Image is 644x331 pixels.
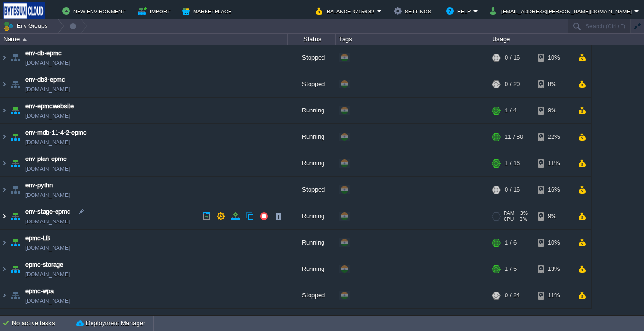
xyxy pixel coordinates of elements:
[288,282,336,308] div: Stopped
[538,150,569,176] div: 11%
[25,260,63,270] a: epmc-storage
[9,124,22,150] img: AMDAwAAAACH5BAEAAAAALAAAAAABAAEAAAICRAEAOw==
[25,111,70,121] a: [DOMAIN_NAME]
[538,230,569,256] div: 10%
[288,98,336,123] div: Running
[288,45,336,71] div: Stopped
[25,181,53,190] a: env-pythn
[76,319,145,328] button: Deployment Manager
[25,296,70,306] a: [DOMAIN_NAME]
[518,210,528,216] span: 3%
[505,282,520,308] div: 0 / 24
[505,230,517,256] div: 1 / 6
[288,71,336,97] div: Stopped
[538,256,569,282] div: 13%
[3,19,51,33] button: Env Groups
[25,164,70,173] a: [DOMAIN_NAME]
[538,177,569,203] div: 16%
[25,137,70,147] span: [DOMAIN_NAME]
[9,230,22,256] img: AMDAwAAAACH5BAEAAAAALAAAAAABAAEAAAICRAEAOw==
[0,71,8,97] img: AMDAwAAAACH5BAEAAAAALAAAAAABAAEAAAICRAEAOw==
[288,256,336,282] div: Running
[538,282,569,308] div: 11%
[25,217,70,226] a: [DOMAIN_NAME]
[505,150,520,176] div: 1 / 16
[9,98,22,123] img: AMDAwAAAACH5BAEAAAAALAAAAAABAAEAAAICRAEAOw==
[0,256,8,282] img: AMDAwAAAACH5BAEAAAAALAAAAAABAAEAAAICRAEAOw==
[138,5,173,17] button: Import
[62,5,128,17] button: New Environment
[538,45,569,71] div: 10%
[25,58,70,68] span: [DOMAIN_NAME]
[490,34,591,45] div: Usage
[538,203,569,229] div: 9%
[0,124,8,150] img: AMDAwAAAACH5BAEAAAAALAAAAAABAAEAAAICRAEAOw==
[446,5,473,17] button: Help
[9,203,22,229] img: AMDAwAAAACH5BAEAAAAALAAAAAABAAEAAAICRAEAOw==
[23,38,27,41] img: AMDAwAAAACH5BAEAAAAALAAAAAABAAEAAAICRAEAOw==
[0,203,8,229] img: AMDAwAAAACH5BAEAAAAALAAAAAABAAEAAAICRAEAOw==
[0,230,8,256] img: AMDAwAAAACH5BAEAAAAALAAAAAABAAEAAAICRAEAOw==
[25,154,67,164] a: env-plan-epmc
[504,210,514,216] span: RAM
[25,190,70,200] a: [DOMAIN_NAME]
[9,71,22,97] img: AMDAwAAAACH5BAEAAAAALAAAAAABAAEAAAICRAEAOw==
[9,256,22,282] img: AMDAwAAAACH5BAEAAAAALAAAAAABAAEAAAICRAEAOw==
[25,233,50,243] a: epmc-LB
[336,34,489,45] div: Tags
[1,34,287,45] div: Name
[505,98,517,123] div: 1 / 4
[9,282,22,308] img: AMDAwAAAACH5BAEAAAAALAAAAAABAAEAAAICRAEAOw==
[288,34,335,45] div: Status
[9,177,22,203] img: AMDAwAAAACH5BAEAAAAALAAAAAABAAEAAAICRAEAOw==
[0,177,8,203] img: AMDAwAAAACH5BAEAAAAALAAAAAABAAEAAAICRAEAOw==
[288,177,336,203] div: Stopped
[490,5,634,17] button: [EMAIL_ADDRESS][PERSON_NAME][DOMAIN_NAME]
[0,150,8,176] img: AMDAwAAAACH5BAEAAAAALAAAAAABAAEAAAICRAEAOw==
[538,98,569,123] div: 9%
[505,45,520,71] div: 0 / 16
[288,203,336,229] div: Running
[505,177,520,203] div: 0 / 16
[25,85,70,94] span: [DOMAIN_NAME]
[25,101,74,111] a: env-epmcwebsite
[288,150,336,176] div: Running
[505,124,523,150] div: 11 / 80
[538,71,569,97] div: 8%
[0,98,8,123] img: AMDAwAAAACH5BAEAAAAALAAAAAABAAEAAAICRAEAOw==
[288,124,336,150] div: Running
[394,5,434,17] button: Settings
[0,282,8,308] img: AMDAwAAAACH5BAEAAAAALAAAAAABAAEAAAICRAEAOw==
[182,5,234,17] button: Marketplace
[25,243,70,253] a: [DOMAIN_NAME]
[9,45,22,71] img: AMDAwAAAACH5BAEAAAAALAAAAAABAAEAAAICRAEAOw==
[504,216,514,222] span: CPU
[505,71,520,97] div: 0 / 20
[25,207,70,217] a: env-stage-epmc
[9,150,22,176] img: AMDAwAAAACH5BAEAAAAALAAAAAABAAEAAAICRAEAOw==
[316,5,377,17] button: Balance ₹7156.82
[3,2,45,20] img: Bytesun Cloud
[25,49,62,58] a: env-db-epmc
[12,316,72,331] div: No active tasks
[538,124,569,150] div: 22%
[505,256,517,282] div: 1 / 5
[25,286,54,296] a: epmc-wpa
[288,230,336,256] div: Running
[0,45,8,71] img: AMDAwAAAACH5BAEAAAAALAAAAAABAAEAAAICRAEAOw==
[25,75,65,85] a: env-db8-epmc
[517,216,527,222] span: 3%
[25,270,70,279] span: [DOMAIN_NAME]
[25,128,87,137] a: env-mdb-11-4-2-epmc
